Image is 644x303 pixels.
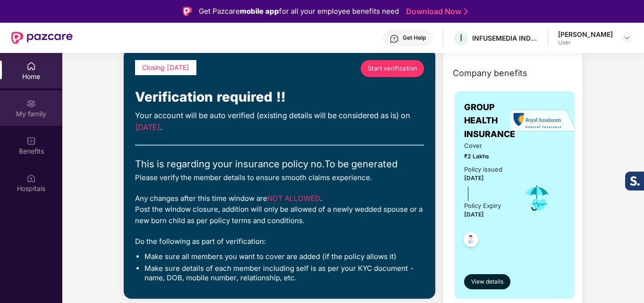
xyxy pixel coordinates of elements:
[464,152,508,161] span: ₹2 Lakhs
[403,34,426,42] div: Get Help
[406,7,465,17] a: Download Now
[142,63,189,71] span: Closing [DATE]
[558,30,613,39] div: [PERSON_NAME]
[183,7,192,16] img: Logo
[464,141,508,151] span: Cover
[390,34,399,43] img: svg+xml;base64,PHN2ZyBpZD0iSGVscC0zMngzMiIgeG1sbnM9Imh0dHA6Ly93d3cudzMub3JnLzIwMDAvc3ZnIiB3aWR0aD...
[26,136,36,146] img: svg+xml;base64,PHN2ZyBpZD0iQmVuZWZpdHMiIHhtbG5zPSJodHRwOi8vd3d3LnczLm9yZy8yMDAwL3N2ZyIgd2lkdGg9Ij...
[471,277,503,286] span: View details
[464,174,484,182] span: [DATE]
[464,274,510,289] button: View details
[11,32,73,44] img: New Pazcare Logo
[453,67,527,80] span: Company benefits
[26,173,36,183] img: svg+xml;base64,PHN2ZyBpZD0iSG9zcGl0YWxzIiB4bWxucz0iaHR0cDovL3d3dy53My5vcmcvMjAwMC9zdmciIHdpZHRoPS...
[368,64,417,73] span: Start verification
[459,229,483,252] img: svg+xml;base64,PHN2ZyB4bWxucz0iaHR0cDovL3d3dy53My5vcmcvMjAwMC9zdmciIHdpZHRoPSI0OC45NDMiIGhlaWdodD...
[144,264,424,283] li: Make sure details of each member including self is as per your KYC document - name, DOB, mobile n...
[460,32,462,43] span: I
[267,194,320,203] span: NOT ALLOWED
[464,201,501,211] div: Policy Expiry
[522,182,552,214] img: icon
[464,7,468,17] img: Stroke
[135,110,424,134] div: Your account will be auto verified (existing details will be considered as is) on .
[464,211,484,218] span: [DATE]
[558,39,613,46] div: User
[135,193,424,226] div: Any changes after this time window are . Post the window closure, addition will only be allowed o...
[135,157,424,172] div: This is regarding your insurance policy no. To be generated
[464,101,515,141] span: GROUP HEALTH INSURANCE
[623,34,631,42] img: svg+xml;base64,PHN2ZyBpZD0iRHJvcGRvd24tMzJ4MzIiIHhtbG5zPSJodHRwOi8vd3d3LnczLm9yZy8yMDAwL3N2ZyIgd2...
[135,236,424,247] div: Do the following as part of verification:
[26,99,36,108] img: svg+xml;base64,PHN2ZyB3aWR0aD0iMjAiIGhlaWdodD0iMjAiIHZpZXdCb3g9IjAgMCAyMCAyMCIgZmlsbD0ibm9uZSIgeG...
[135,172,424,183] div: Please verify the member details to ensure smooth claims experience.
[26,61,36,71] img: svg+xml;base64,PHN2ZyBpZD0iSG9tZSIgeG1sbnM9Imh0dHA6Ly93d3cudzMub3JnLzIwMDAvc3ZnIiB3aWR0aD0iMjAiIG...
[240,7,279,16] strong: mobile app
[144,252,424,261] li: Make sure all members you want to cover are added (if the policy allows it)
[135,87,424,107] div: Verification required !!
[510,109,576,132] img: insurerLogo
[199,6,399,17] div: Get Pazcare for all your employee benefits need
[135,122,160,132] span: [DATE]
[464,164,502,174] div: Policy issued
[361,60,424,77] a: Start verification
[472,34,538,43] div: INFUSEMEDIA INDIA PRIVATE LIMITED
